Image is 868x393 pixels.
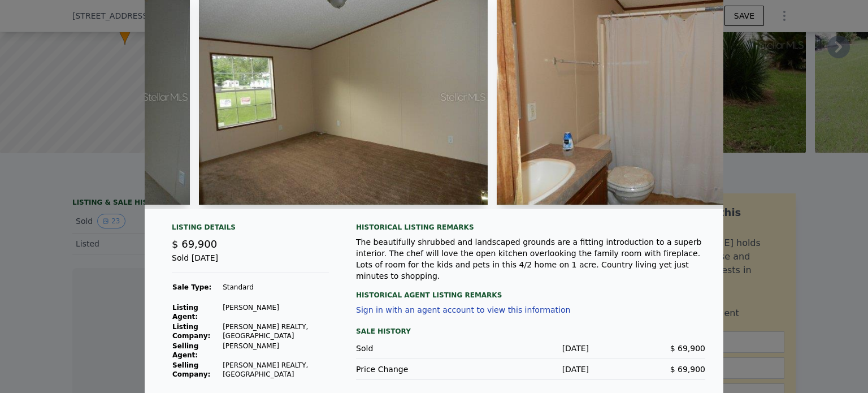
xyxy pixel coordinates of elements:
[356,325,705,338] div: Sale History
[222,303,329,322] td: [PERSON_NAME]
[222,341,329,360] td: [PERSON_NAME]
[222,360,329,379] td: [PERSON_NAME] REALTY, [GEOGRAPHIC_DATA]
[172,304,198,321] strong: Listing Agent:
[172,238,217,250] span: $ 69,900
[356,236,705,282] div: The beautifully shrubbed and landscaped grounds are a fitting introduction to a superb interior. ...
[172,342,198,359] strong: Selling Agent:
[172,323,210,340] strong: Listing Company:
[670,365,705,374] span: $ 69,900
[356,305,570,314] button: Sign in with an agent account to view this information
[356,223,705,232] div: Historical Listing remarks
[356,364,472,375] div: Price Change
[472,343,589,354] div: [DATE]
[670,344,705,353] span: $ 69,900
[172,223,329,236] div: Listing Details
[172,283,211,291] strong: Sale Type:
[356,282,705,300] div: Historical Agent Listing Remarks
[172,252,329,273] div: Sold [DATE]
[172,361,210,378] strong: Selling Company:
[472,364,589,375] div: [DATE]
[356,343,472,354] div: Sold
[222,282,329,292] td: Standard
[222,322,329,341] td: [PERSON_NAME] REALTY, [GEOGRAPHIC_DATA]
